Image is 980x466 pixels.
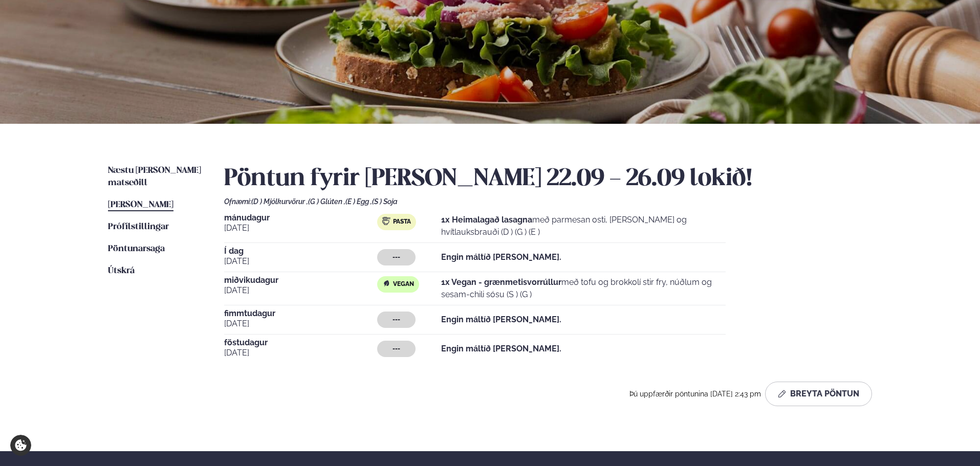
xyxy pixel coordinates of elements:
[441,214,726,238] p: með parmesan osti, [PERSON_NAME] og hvítlauksbrauði (D ) (G ) (E )
[393,280,414,289] span: Vegan
[108,221,169,233] a: Prófílstillingar
[224,318,377,330] span: [DATE]
[224,347,377,359] span: [DATE]
[251,197,308,206] span: (D ) Mjólkurvörur ,
[108,243,165,255] a: Pöntunarsaga
[224,339,377,347] span: föstudagur
[108,267,135,275] span: Útskrá
[108,245,165,253] span: Pöntunarsaga
[108,165,204,189] a: Næstu [PERSON_NAME] matseðill
[224,165,872,193] h2: Pöntun fyrir [PERSON_NAME] 22.09 - 26.09 lokið!
[441,344,561,353] strong: Engin máltíð [PERSON_NAME].
[108,223,169,231] span: Prófílstillingar
[441,215,532,225] strong: 1x Heimalagað lasagna
[108,166,201,187] span: Næstu [PERSON_NAME] matseðill
[224,276,377,284] span: miðvikudagur
[372,197,398,206] span: (S ) Soja
[308,197,345,206] span: (G ) Glúten ,
[224,309,377,318] span: fimmtudagur
[393,345,400,353] span: ---
[393,316,400,324] span: ---
[345,197,372,206] span: (E ) Egg ,
[224,255,377,268] span: [DATE]
[441,252,561,262] strong: Engin máltíð [PERSON_NAME].
[108,265,135,277] a: Útskrá
[382,217,390,225] img: pasta.svg
[765,382,872,406] button: Breyta Pöntun
[108,201,173,209] span: [PERSON_NAME]
[224,247,377,255] span: Í dag
[441,276,726,301] p: með tofu og brokkolí stir fry, núðlum og sesam-chili sósu (S ) (G )
[393,218,411,226] span: Pasta
[224,284,377,297] span: [DATE]
[441,277,561,287] strong: 1x Vegan - grænmetisvorrúllur
[629,390,761,398] span: Þú uppfærðir pöntunina [DATE] 2:43 pm
[224,197,872,206] div: Ofnæmi:
[224,222,377,234] span: [DATE]
[393,253,400,261] span: ---
[382,279,390,287] img: Vegan.svg
[108,199,173,211] a: [PERSON_NAME]
[224,214,377,222] span: mánudagur
[10,435,31,456] a: Cookie settings
[441,315,561,324] strong: Engin máltíð [PERSON_NAME].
